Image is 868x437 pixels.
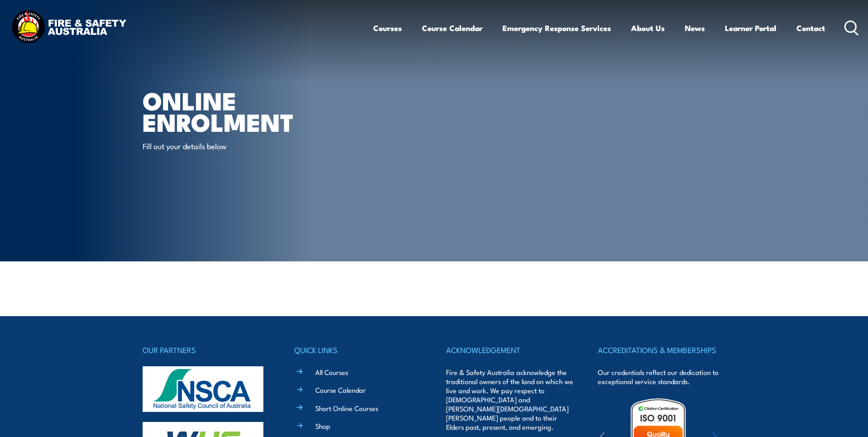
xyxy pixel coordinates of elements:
[315,367,348,377] a: All Courses
[143,89,368,132] h1: Online Enrolment
[294,343,422,356] h4: QUICK LINKS
[143,140,309,151] p: Fill out your details below
[685,16,705,40] a: News
[796,16,825,40] a: Contact
[725,16,776,40] a: Learner Portal
[446,343,574,356] h4: ACKNOWLEDGEMENT
[143,366,263,412] img: nsca-logo-footer
[631,16,665,40] a: About Us
[315,385,366,395] a: Course Calendar
[315,421,330,431] a: Shop
[422,16,483,40] a: Course Calendar
[598,343,725,356] h4: ACCREDITATIONS & MEMBERSHIPS
[315,403,378,413] a: Short Online Courses
[373,16,402,40] a: Courses
[143,343,270,356] h4: OUR PARTNERS
[503,16,611,40] a: Emergency Response Services
[446,368,574,432] p: Fire & Safety Australia acknowledge the traditional owners of the land on which we live and work....
[598,368,725,386] p: Our credentials reflect our dedication to exceptional service standards.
